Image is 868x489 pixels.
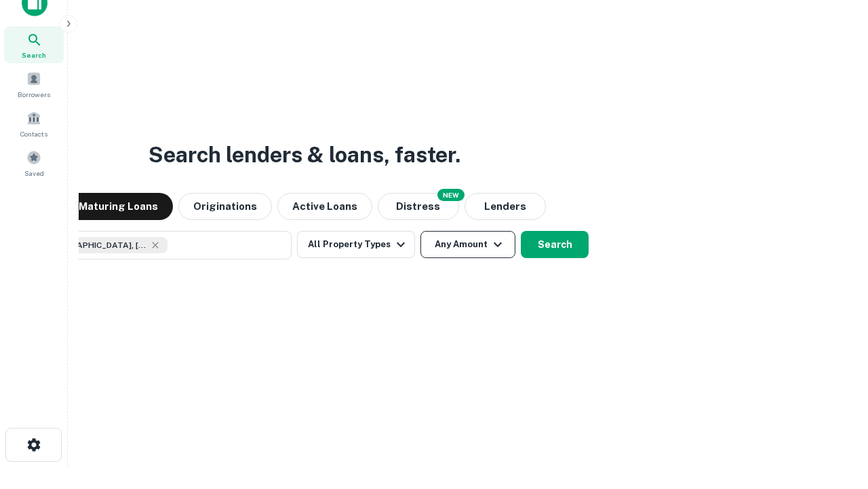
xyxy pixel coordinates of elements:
iframe: Chat Widget [800,380,868,446]
button: Active Loans [277,193,372,220]
span: Search [22,50,46,60]
button: Search [521,231,589,258]
button: Maturing Loans [64,193,173,220]
span: Saved [24,168,44,179]
button: Lenders [465,193,546,220]
a: Borrowers [4,66,64,103]
a: Saved [4,145,64,181]
span: [GEOGRAPHIC_DATA], [GEOGRAPHIC_DATA], [GEOGRAPHIC_DATA] [45,239,147,251]
div: NEW [437,189,465,201]
button: [GEOGRAPHIC_DATA], [GEOGRAPHIC_DATA], [GEOGRAPHIC_DATA] [20,231,292,259]
a: Contacts [4,105,64,142]
button: Search distressed loans with lien and other non-mortgage details. [378,193,459,220]
span: Borrowers [18,89,50,100]
span: Contacts [20,128,47,139]
a: Search [4,26,64,63]
button: Originations [178,193,272,220]
button: Any Amount [420,231,515,258]
h3: Search lenders & loans, faster. [149,139,460,171]
button: All Property Types [297,231,415,258]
